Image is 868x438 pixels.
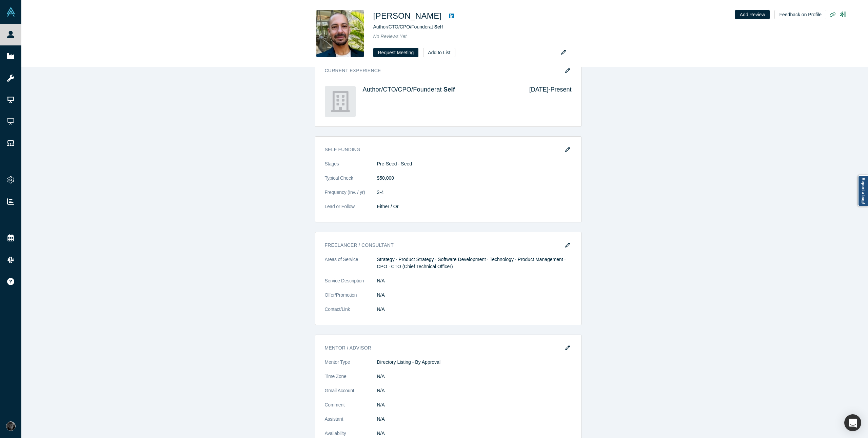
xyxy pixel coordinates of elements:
img: Rami Chousein's Account [6,421,16,431]
dd: 2-4 [377,189,572,196]
dd: N/A [377,401,572,409]
dd: N/A [377,306,572,313]
h3: Freelancer / Consultant [325,242,562,249]
dd: N/A [377,373,572,380]
h3: Self funding [325,146,562,153]
dt: Service Description [325,277,377,292]
button: Request Meeting [373,48,419,57]
h3: Mentor / Advisor [325,344,562,352]
img: Self's Logo [325,86,356,117]
dt: Time Zone [325,373,377,387]
dt: Assistant [325,416,377,430]
dd: Either / Or [377,203,572,210]
h3: Current Experience [325,67,562,74]
dt: Stages [325,160,377,175]
img: Alchemist Vault Logo [6,7,16,17]
div: [DATE] - Present [520,86,572,117]
span: No Reviews Yet [373,34,407,39]
dt: Areas of Service [325,256,377,277]
dt: Frequency (Inv. / yr) [325,189,377,203]
dt: Typical Check [325,175,377,189]
h4: Author/CTO/CPO/Founder at [363,86,520,94]
dt: Lead or Follow [325,203,377,217]
dt: Comment [325,401,377,416]
button: Add to List [423,48,455,57]
dd: Directory Listing - By Approval [377,359,572,366]
dd: Pre-Seed · Seed [377,160,572,167]
img: Marcelo Calbucci's Profile Image [316,10,364,57]
button: Add Review [735,10,770,19]
dd: N/A [377,277,572,284]
dt: Contact/Link [325,306,377,320]
dt: Offer/Promotion [325,292,377,306]
a: Self [443,86,455,93]
dt: Gmail Account [325,387,377,401]
span: Author/CTO/CPO/Founder at [373,24,443,29]
dt: Mentor Type [325,359,377,373]
button: Feedback on Profile [774,10,826,19]
dd: Strategy · Product Strategy · Software Development · Technology · Product Management · CPO · CTO ... [377,256,572,270]
a: Self [434,24,443,29]
dd: N/A [377,292,572,299]
h1: [PERSON_NAME] [373,10,442,22]
dd: N/A [377,416,572,423]
dd: N/A [377,387,572,394]
a: Report a bug! [858,175,868,206]
dd: $50,000 [377,175,572,182]
dd: N/A [377,430,572,437]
